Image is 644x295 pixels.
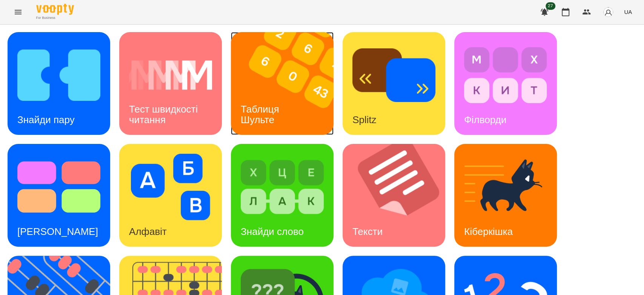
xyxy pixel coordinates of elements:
h3: Таблиця Шульте [241,103,282,125]
a: SplitzSplitz [343,32,445,135]
h3: [PERSON_NAME] [17,226,98,237]
img: Кіберкішка [464,154,547,220]
a: Знайди паруЗнайди пару [8,32,110,135]
a: Тест Струпа[PERSON_NAME] [8,144,110,247]
button: UA [621,5,635,19]
h3: Знайди пару [17,114,75,125]
a: Тест швидкості читанняТест швидкості читання [119,32,222,135]
a: АлфавітАлфавіт [119,144,222,247]
a: КіберкішкаКіберкішка [454,144,557,247]
span: For Business [36,15,74,20]
img: Знайди слово [241,154,324,220]
a: Знайди словоЗнайди слово [231,144,334,247]
a: ФілвордиФілворди [454,32,557,135]
img: Філворди [464,42,547,108]
h3: Кіберкішка [464,226,513,237]
img: Splitz [352,42,435,108]
img: Алфавіт [129,154,212,220]
span: UA [624,8,632,16]
h3: Філворди [464,114,506,125]
h3: Тест швидкості читання [129,103,200,125]
img: Таблиця Шульте [231,32,343,135]
img: avatar_s.png [603,7,613,17]
img: Тексти [343,144,455,247]
h3: Splitz [352,114,377,125]
h3: Тексти [352,226,383,237]
a: Таблиця ШультеТаблиця Шульте [231,32,334,135]
button: Menu [9,3,27,21]
img: Voopty Logo [36,4,74,15]
img: Знайди пару [17,42,100,108]
h3: Знайди слово [241,226,304,237]
img: Тест швидкості читання [129,42,212,108]
span: 27 [546,2,555,10]
h3: Алфавіт [129,226,167,237]
img: Тест Струпа [17,154,100,220]
a: ТекстиТексти [343,144,445,247]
